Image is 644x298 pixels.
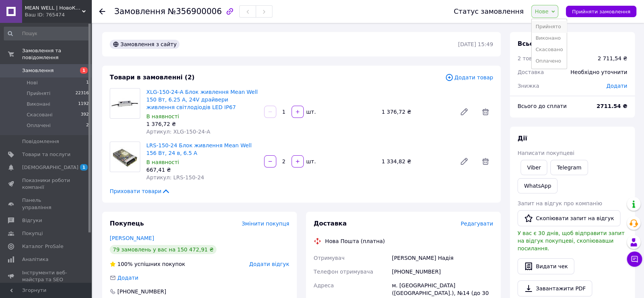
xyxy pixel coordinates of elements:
span: Відгуки [22,217,42,224]
span: Повідомлення [22,138,59,145]
span: 2 [86,122,89,129]
span: 1 [80,164,88,171]
span: Покупець [110,220,144,227]
span: Знижка [517,83,539,89]
span: Змінити покупця [242,221,289,227]
span: В наявності [146,159,179,165]
div: 1 376,72 ₴ [146,120,258,128]
span: [DEMOGRAPHIC_DATA] [22,164,78,171]
span: Товари в замовленні (2) [110,74,195,81]
div: [PERSON_NAME] Надія [390,251,495,265]
span: Нові [27,79,38,86]
div: Нова Пошта (платна) [323,237,387,245]
li: Прийнято [532,21,567,32]
span: Адреса [314,282,334,288]
button: Видати чек [517,258,574,274]
a: Telegram [550,160,588,175]
span: Додати [117,275,138,281]
b: 2711.54 ₴ [596,103,627,109]
div: Повернутися назад [99,8,105,15]
div: шт. [304,108,317,116]
a: Viber [521,160,547,175]
div: [PHONE_NUMBER] [390,265,495,279]
div: 2 711,54 ₴ [598,55,627,62]
span: Скасовані [27,111,53,118]
a: Завантажити PDF [517,280,592,296]
span: Отримувач [314,255,344,261]
div: 1 376,72 ₴ [378,106,453,117]
span: 1192 [78,101,89,108]
span: Покупці [22,230,43,237]
span: Написати покупцеві [517,150,574,156]
button: Скопіювати запит на відгук [517,210,620,226]
div: 667,41 ₴ [146,166,258,174]
span: Артикул: XLG-150-24-A [146,129,210,135]
a: Редагувати [457,154,472,169]
span: Додати товар [445,73,493,82]
a: LRS-150-24 Блок живлення Mean Well 156 Вт, 24 в, 6.5 А [146,142,252,156]
div: Замовлення з сайту [110,40,179,49]
span: Каталог ProSale [22,243,63,250]
span: Замовлення та повідомлення [22,47,91,61]
span: 2 товари [517,55,542,61]
img: XLG-150-24-A Блок живлення Mean Well 150 Вт, 6.25 А, 24V драйвери живлення світлодіодів LED IP67 [110,93,140,113]
span: Товари та послуги [22,151,70,158]
span: Всього до сплати [517,103,567,109]
span: Видалити [478,104,493,119]
span: У вас є 30 днів, щоб відправити запит на відгук покупцеві, скопіювавши посилання. [517,230,625,251]
li: Скасовано [532,44,567,55]
span: Всього [517,40,541,47]
span: Артикул: LRS-150-24 [146,174,204,180]
span: Телефон отримувача [314,269,373,275]
span: Панель управління [22,197,70,211]
span: Прийняті [27,90,50,97]
span: №356900006 [168,7,222,16]
span: Показники роботи компанії [22,177,70,191]
span: 392 [81,111,89,118]
span: Замовлення [114,7,165,16]
span: В наявності [146,113,179,119]
span: Приховати товари [110,187,170,195]
span: Запит на відгук про компанію [517,200,602,206]
div: 1 334,82 ₴ [378,156,453,167]
span: Оплачені [27,122,51,129]
span: Додати [606,83,627,89]
li: Виконано [532,32,567,44]
img: LRS-150-24 Блок живлення Mean Well 156 Вт, 24 в, 6.5 А [110,145,140,169]
span: 1 [80,67,88,74]
input: Пошук [4,27,90,40]
a: XLG-150-24-A Блок живлення Mean Well 150 Вт, 6.25 А, 24V драйвери живлення світлодіодів LED IP67 [146,89,258,110]
span: Доставка [517,69,544,75]
button: Чат з покупцем [627,251,642,267]
span: Аналітика [22,256,48,263]
div: шт. [304,158,317,165]
span: 100% [117,261,133,267]
span: Інструменти веб-майстра та SEO [22,269,70,283]
span: 1 [86,79,89,86]
button: Прийняти замовлення [566,6,636,17]
a: [PERSON_NAME] [110,235,154,241]
span: Додати відгук [249,261,289,267]
time: [DATE] 15:49 [458,41,493,47]
span: Редагувати [461,221,493,227]
span: Виконані [27,101,50,108]
a: WhatsApp [517,178,557,193]
div: Необхідно уточнити [566,64,632,81]
span: 22316 [75,90,89,97]
div: 79 замовлень у вас на 150 472,91 ₴ [110,245,216,254]
span: Доставка [314,220,347,227]
span: Дії [517,135,527,142]
div: [PHONE_NUMBER] [117,288,167,295]
a: Редагувати [457,104,472,119]
span: MEAN WELL | НовоКонцепт Плюс [25,5,82,11]
span: Прийняти замовлення [572,9,630,14]
span: Нове [535,8,548,14]
div: успішних покупок [110,260,185,268]
div: Статус замовлення [454,8,524,15]
li: Оплачено [532,55,567,67]
span: Замовлення [22,67,54,74]
span: Видалити [478,154,493,169]
div: Ваш ID: 765474 [25,11,91,18]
